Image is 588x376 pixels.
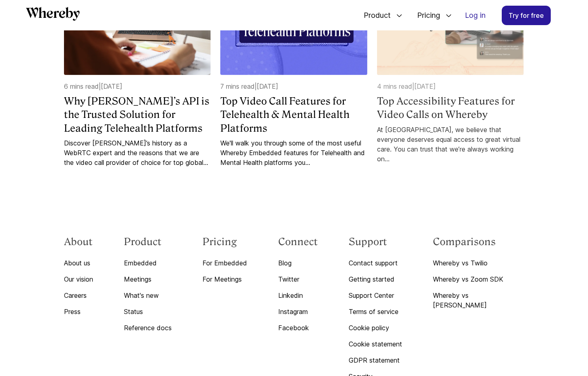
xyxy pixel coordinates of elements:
a: Cookie statement [349,339,402,349]
a: Discover [PERSON_NAME]’s history as a WebRTC expert and the reasons that we are the video call pr... [64,138,211,167]
h3: Connect [278,235,318,248]
a: Whereby vs Twilio [433,258,524,268]
a: What's new [124,291,172,300]
a: For Embedded [202,258,247,268]
a: We'll walk you through some of the most useful Whereby Embedded features for Telehealth and Menta... [220,138,367,167]
svg: Whereby [26,7,80,21]
a: Blog [278,258,318,268]
h3: About [64,235,93,248]
h3: Pricing [202,235,247,248]
a: Try for free [502,6,551,25]
a: Status [124,307,172,316]
a: Meetings [124,274,172,284]
p: 4 mins read | [DATE] [377,81,524,91]
a: Instagram [278,307,318,316]
h3: Support [349,235,402,248]
a: Twitter [278,274,318,284]
a: Contact support [349,258,402,268]
a: About us [64,258,93,268]
a: GDPR statement [349,355,402,365]
a: Reference docs [124,323,172,333]
p: 6 mins read | [DATE] [64,81,211,91]
a: Careers [64,291,93,300]
a: Log in [458,6,492,25]
a: Facebook [278,323,318,333]
a: Linkedin [278,291,318,300]
a: Getting started [349,274,402,284]
span: Pricing [409,2,442,29]
a: Terms of service [349,307,402,316]
a: Press [64,307,93,316]
a: Why [PERSON_NAME]’s API is the Trusted Solution for Leading Telehealth Platforms [64,94,211,135]
h3: Product [124,235,172,248]
a: Embedded [124,258,172,268]
a: Top Accessibility Features for Video Calls on Whereby [377,94,524,122]
span: Product [356,2,393,29]
a: Top Video Call Features for Telehealth & Mental Health Platforms [220,94,367,135]
a: At [GEOGRAPHIC_DATA], we believe that everyone deserves equal access to great virtual care. You c... [377,125,524,164]
a: For Meetings [202,274,247,284]
a: Whereby vs Zoom SDK [433,274,524,284]
a: Cookie policy [349,323,402,333]
h3: Comparisons [433,235,524,248]
a: Our vision [64,274,93,284]
a: Whereby [26,7,80,23]
a: Whereby vs [PERSON_NAME] [433,291,524,310]
a: Support Center [349,291,402,300]
p: 7 mins read | [DATE] [220,81,367,91]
